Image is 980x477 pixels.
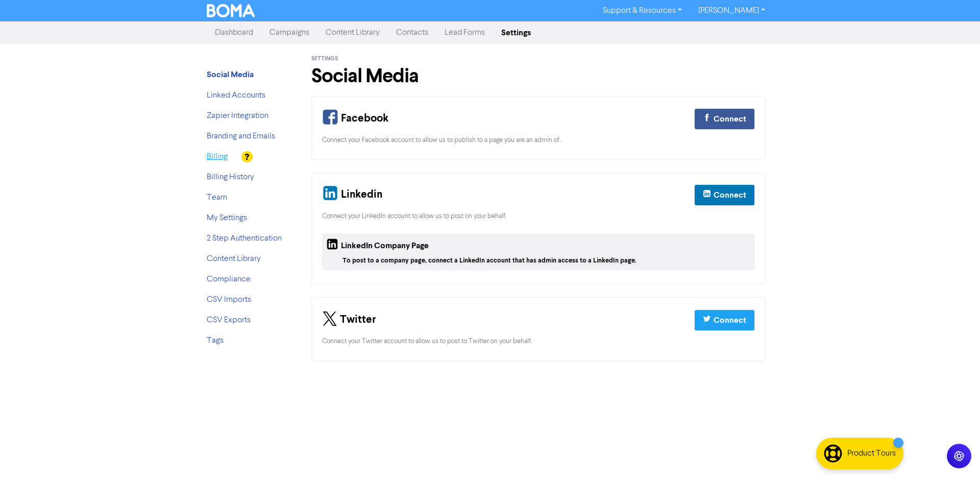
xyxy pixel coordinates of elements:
[311,172,766,284] div: Your Linkedin and Company Page Connection
[322,107,388,131] div: Facebook
[595,3,690,19] a: Support & Resources
[714,189,746,201] div: Connect
[207,275,251,283] a: Compliance
[694,184,755,206] button: Connect
[261,22,317,43] a: Campaigns
[207,112,268,120] a: Zapier Integration
[207,71,254,79] a: Social Media
[207,296,251,304] a: CSV Imports
[207,132,275,140] a: Branding and Emails
[322,337,755,346] div: Connect your Twitter account to allow us to post to Twitter on your behalf.
[207,214,247,222] a: My Settings
[322,211,755,221] div: Connect your LinkedIn account to allow us to post on your behalf.
[207,173,254,181] a: Billing History
[207,255,261,263] a: Content Library
[311,297,766,361] div: Your Twitter Connection
[322,135,755,145] div: Connect your Facebook account to allow us to publish to a page you are an admin of.
[342,256,751,266] div: To post to a company page, connect a LinkedIn account that has admin access to a LinkedIn page.
[207,69,254,80] strong: Social Media
[694,108,755,130] button: Connect
[207,316,251,324] a: CSV Exports
[207,194,227,202] a: Team
[207,4,255,17] img: BOMA Logo
[690,3,773,19] a: [PERSON_NAME]
[207,22,261,43] a: Dashboard
[694,309,755,331] button: Connect
[326,237,429,256] div: LinkedIn Company Page
[714,314,746,326] div: Connect
[929,428,980,477] iframe: Chat Widget
[311,64,766,88] h1: Social Media
[207,153,228,161] a: Billing
[322,308,376,332] div: Twitter
[311,55,338,62] span: Settings
[207,91,265,100] a: Linked Accounts
[207,234,282,243] a: 2 Step Authentication
[714,113,746,125] div: Connect
[388,22,436,43] a: Contacts
[317,22,388,43] a: Content Library
[207,337,224,345] a: Tags
[436,22,493,43] a: Lead Forms
[311,96,766,160] div: Your Facebook Connection
[493,22,539,43] a: Settings
[322,183,382,207] div: Linkedin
